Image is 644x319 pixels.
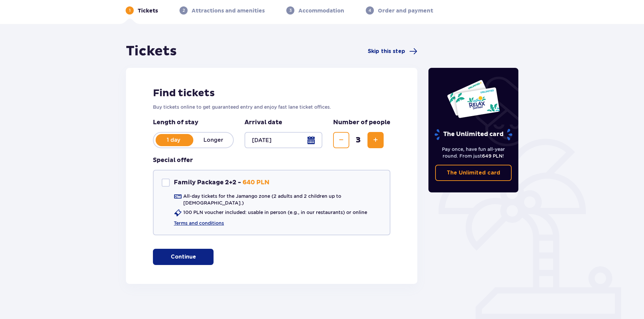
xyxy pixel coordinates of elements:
[447,79,500,118] img: Two entry cards to Suntago with the word 'UNLIMITED RELAX', featuring a white background with tro...
[333,118,390,127] p: Number of people
[193,136,233,144] p: Longer
[138,7,158,15] p: Tickets
[171,253,196,261] p: Continue
[368,48,405,55] span: Skip this step
[434,129,513,140] p: The Unlimited card
[366,6,433,15] div: 4Order and payment
[447,169,500,177] p: The Unlimited card
[153,118,234,127] p: Length of stay
[482,153,503,159] span: 649 PLN
[333,132,349,148] button: Decrease
[245,118,282,127] p: Arrival date
[298,7,344,15] p: Accommodation
[126,43,177,60] h1: Tickets
[435,146,512,159] p: Pay once, have fun all-year round. From just !
[174,220,224,227] a: Terms and conditions
[243,179,269,187] p: 640 PLN
[435,165,512,181] a: The Unlimited card
[183,209,367,216] p: 100 PLN voucher included: usable in person (e.g., in our restaurants) or online
[153,104,390,110] p: Buy tickets online to get guaranteed entry and enjoy fast lane ticket offices.
[174,179,241,187] p: Family Package 2+2 -
[153,249,214,265] button: Continue
[368,47,417,55] a: Skip this step
[183,193,382,206] p: All-day tickets for the Jamango zone (2 adults and 2 children up to [DEMOGRAPHIC_DATA].)
[154,136,193,144] p: 1 day
[367,132,384,148] button: Increase
[153,156,193,164] h3: Special offer
[351,135,366,145] span: 3
[192,7,265,15] p: Attractions and amenities
[129,7,131,14] p: 1
[153,87,390,100] h2: Find tickets
[368,7,371,14] p: 4
[180,6,265,15] div: 2Attractions and amenities
[126,6,158,15] div: 1Tickets
[286,6,344,15] div: 3Accommodation
[378,7,433,15] p: Order and payment
[289,7,292,14] p: 3
[183,7,185,14] p: 2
